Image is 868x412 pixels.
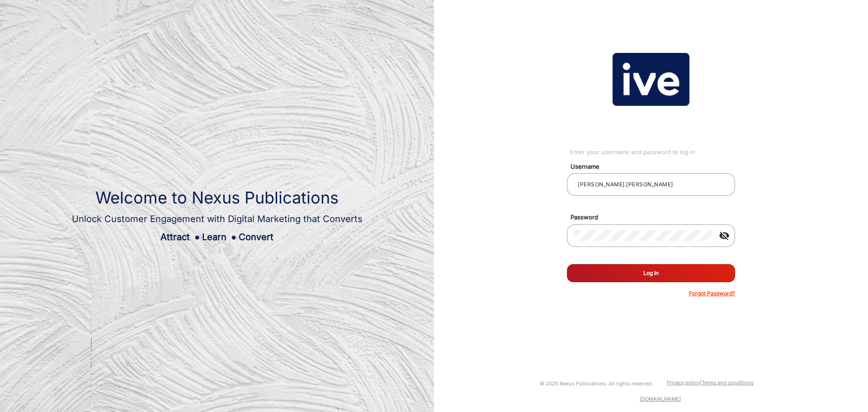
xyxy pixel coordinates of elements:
[613,53,689,106] img: vmg-logo
[567,264,735,282] button: Log In
[574,179,728,190] input: Your username
[713,230,735,241] mat-icon: visibility_off
[72,230,363,244] div: Attract Learn Convert
[640,396,681,402] a: [DOMAIN_NAME]
[564,213,745,222] mat-label: Password
[689,289,735,298] p: Forgot Password?
[702,379,754,386] a: Terms and conditions
[194,232,200,242] span: ●
[72,212,363,226] div: Unlock Customer Engagement with Digital Marketing that Converts
[570,148,735,157] div: Enter your username and password to log in
[72,188,363,208] h1: Welcome to Nexus Publications
[231,232,236,242] span: ●
[540,380,653,387] small: © 2025 Nexus Publications. All rights reserved.
[564,162,745,171] mat-label: Username
[667,379,700,386] a: Privacy policy
[700,379,702,386] a: |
